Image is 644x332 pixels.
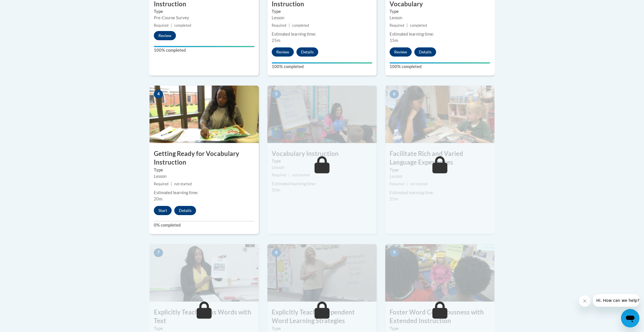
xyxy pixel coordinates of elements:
img: Course Image [149,86,259,143]
label: 100% completed [272,63,372,70]
label: Type [272,158,372,164]
span: 6 [390,90,399,99]
button: Details [296,47,318,57]
span: Required [390,23,404,28]
span: 20m [154,196,162,201]
label: Type [154,325,254,332]
span: | [407,23,408,28]
span: Required [154,182,168,186]
iframe: Message from company [593,294,639,307]
button: Start [154,206,172,215]
label: Type [154,167,254,173]
span: 8 [272,248,281,257]
span: not started [292,173,310,177]
span: 7 [154,248,163,257]
label: Type [390,325,490,332]
span: completed [292,23,309,28]
label: Type [154,8,254,15]
h3: Explicitly Teach Independent Word Learning Strategies [267,308,377,326]
h3: Getting Ready for Vocabulary Instruction [149,149,259,167]
span: | [171,23,172,28]
img: Course Image [385,86,494,143]
span: Required [390,182,404,186]
div: Your progress [390,62,490,63]
span: completed [174,23,191,28]
span: 4 [154,90,163,99]
div: Lesson [390,173,490,179]
span: | [171,182,172,186]
div: Lesson [272,164,372,171]
div: Your progress [154,46,254,47]
label: Type [272,325,372,332]
h3: Facilitate Rich and Varied Language Experiences [385,149,494,167]
span: | [289,23,290,28]
div: Pre-Course Survey [154,15,254,21]
span: 10m [272,188,280,192]
div: Estimated learning time: [390,31,490,37]
label: 100% completed [390,63,490,70]
h3: Foster Word Consciousness with Extended Instruction [385,308,494,326]
div: Lesson [390,15,490,21]
div: Your progress [272,62,372,63]
img: Course Image [385,244,494,302]
label: Type [390,8,490,15]
iframe: Button to launch messaging window [621,309,639,327]
span: 25m [272,38,280,43]
span: | [407,182,408,186]
span: 9 [390,248,399,257]
span: 25m [390,196,398,201]
span: not started [410,182,428,186]
button: Details [174,206,196,215]
span: not started [174,182,192,186]
button: Review [272,47,294,57]
span: 15m [390,38,398,43]
label: Type [272,8,372,15]
div: Estimated learning time: [154,190,254,196]
img: Course Image [267,244,377,302]
h3: Vocabulary Instruction [267,149,377,158]
span: | [289,173,290,177]
div: Estimated learning time: [272,181,372,187]
span: Required [272,23,286,28]
button: Review [390,47,412,57]
div: Estimated learning time: [272,31,372,37]
h3: Explicitly Teach Focus Words with Text [149,308,259,326]
div: Lesson [272,15,372,21]
div: Lesson [154,173,254,179]
img: Course Image [267,86,377,143]
span: Required [154,23,168,28]
iframe: Close message [579,295,591,307]
div: Estimated learning time: [390,190,490,196]
button: Review [154,31,176,40]
span: Required [272,173,286,177]
label: Type [390,167,490,173]
label: 100% completed [154,47,254,53]
button: Details [414,47,436,57]
label: 0% completed [154,222,254,228]
img: Course Image [149,244,259,302]
span: completed [410,23,427,28]
span: 5 [272,90,281,99]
